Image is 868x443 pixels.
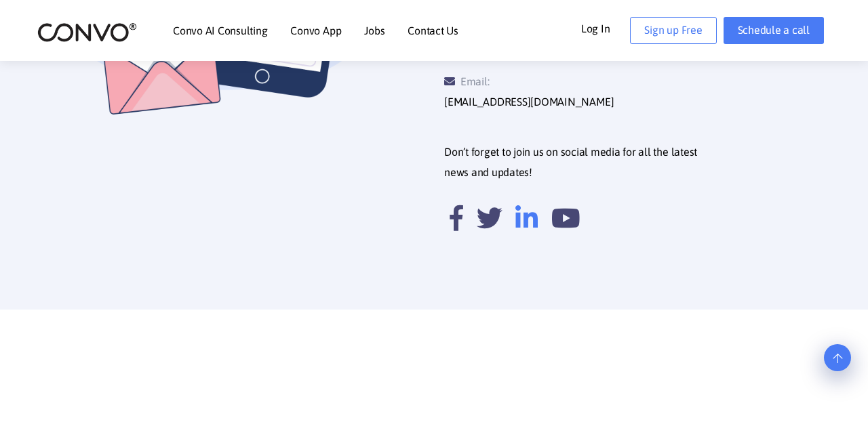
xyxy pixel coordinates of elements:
a: Convo AI Consulting [173,25,267,36]
a: Convo App [290,25,341,36]
a: Schedule a call [724,17,824,44]
a: Jobs [364,25,384,36]
p: Don’t forget to join us on social media for all the latest news and updates! [444,142,831,183]
span: Email: [444,75,489,87]
a: Log In [581,17,631,39]
a: [EMAIL_ADDRESS][DOMAIN_NAME] [444,92,614,112]
a: Sign up Free [630,17,716,44]
a: Contact Us [408,25,458,36]
img: logo_2.png [37,22,137,43]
